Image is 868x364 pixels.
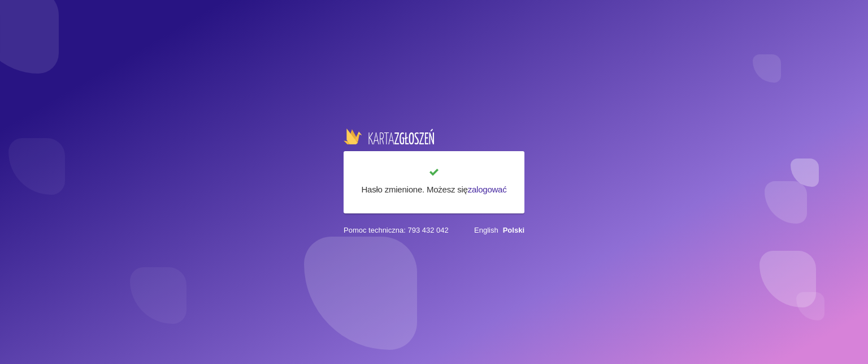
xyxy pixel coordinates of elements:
span: Pomoc techniczna: 793 432 042 [344,225,449,236]
h6: Hasło zmienione. Możesz się [355,168,513,196]
img: logo-karta.png [344,129,434,144]
a: zalogować [468,185,507,194]
a: English [474,226,498,234]
a: Polski [503,226,524,234]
